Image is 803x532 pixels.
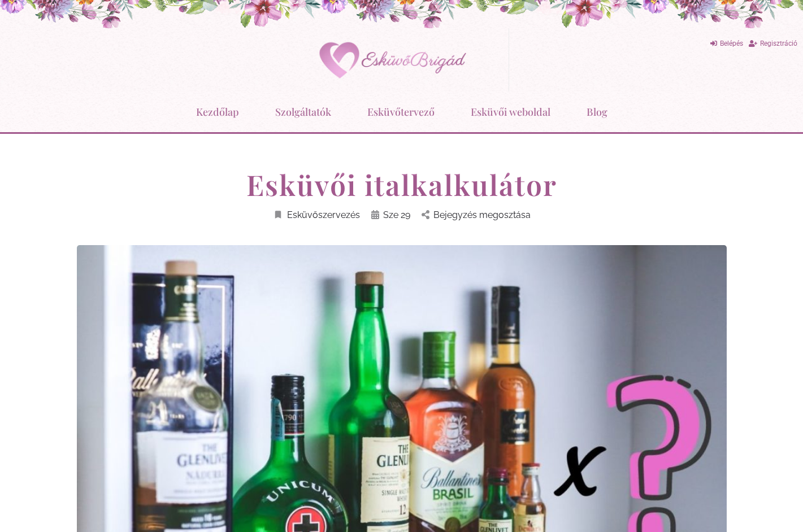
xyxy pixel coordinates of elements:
[760,40,797,47] span: Regisztráció
[383,207,410,223] span: Sze 29
[6,97,797,127] nav: Menu
[196,97,239,127] a: Kezdőlap
[710,36,743,51] a: Belépés
[422,207,531,223] a: Bejegyzés megosztása
[275,97,331,127] a: Szolgáltatók
[273,207,360,223] a: Esküvőszervezés
[187,168,617,202] h1: Esküvői italkalkulátor
[720,40,743,47] span: Belépés
[471,97,550,127] a: Esküvői weboldal
[749,36,797,51] a: Regisztráció
[367,97,435,127] a: Esküvőtervező
[587,97,607,127] a: Blog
